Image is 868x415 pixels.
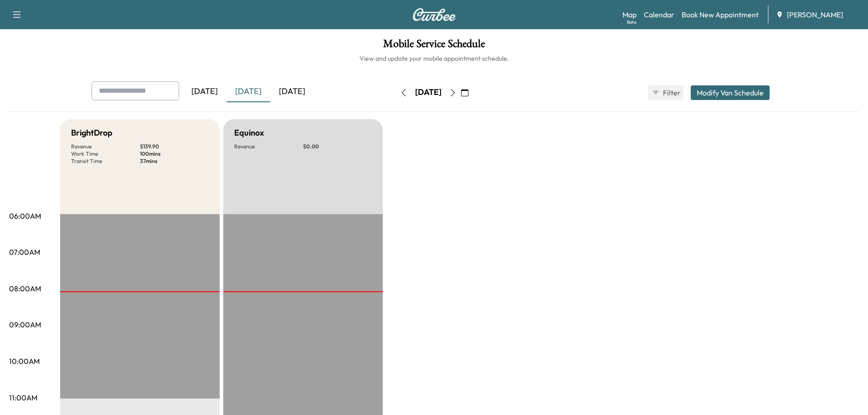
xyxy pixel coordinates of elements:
[9,319,41,330] p: 09:00AM
[9,283,41,294] p: 08:00AM
[622,9,637,20] a: MapBeta
[691,85,770,100] button: Modify Van Schedule
[9,210,41,221] p: 06:00AM
[71,158,140,165] p: Transit Time
[270,81,314,102] div: [DATE]
[9,38,859,54] h1: Mobile Service Schedule
[234,126,264,139] h5: Equinox
[644,9,674,20] a: Calendar
[303,143,372,150] p: $ 0.00
[9,247,40,257] p: 07:00AM
[140,158,209,165] p: 37 mins
[663,87,679,98] span: Filter
[648,85,683,100] button: Filter
[9,356,40,367] p: 10:00AM
[9,392,37,403] p: 11:00AM
[787,9,843,20] span: [PERSON_NAME]
[682,9,759,20] a: Book New Appointment
[71,150,140,158] p: Work Time
[140,143,209,150] p: $ 139.90
[226,81,270,102] div: [DATE]
[412,8,456,21] img: Curbee Logo
[9,54,859,63] h6: View and update your mobile appointment schedule.
[140,150,209,158] p: 100 mins
[415,87,442,98] div: [DATE]
[71,143,140,150] p: Revenue
[627,19,637,26] div: Beta
[183,81,226,102] div: [DATE]
[71,126,113,139] h5: BrightDrop
[234,143,303,150] p: Revenue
